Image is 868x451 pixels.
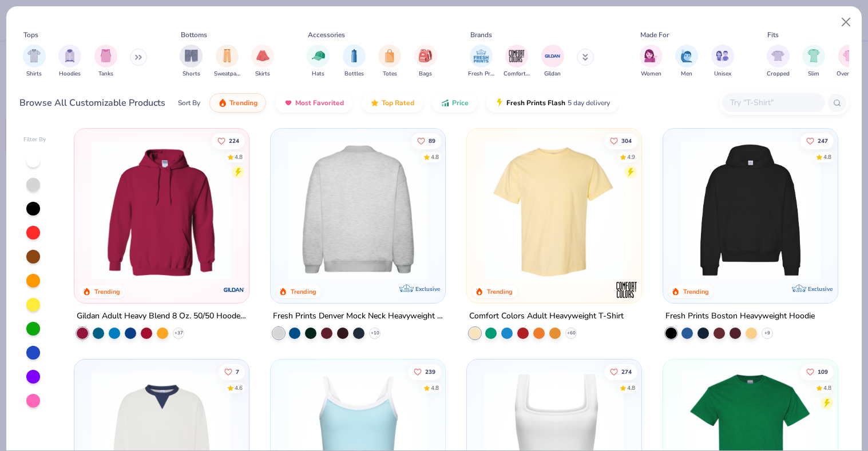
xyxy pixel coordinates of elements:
button: filter button [180,45,203,78]
img: Hats Image [312,49,325,62]
button: filter button [640,45,663,78]
div: filter for Cropped [767,45,790,78]
button: Most Favorited [275,93,352,113]
div: filter for Women [640,45,663,78]
img: 01756b78-01f6-4cc6-8d8a-3c30c1a0c8ac [86,140,237,280]
img: Hoodies Image [64,49,76,62]
button: filter button [802,45,825,78]
button: Top Rated [362,93,423,113]
button: filter button [504,45,530,78]
div: filter for Sweatpants [214,45,240,78]
div: Bottoms [181,30,207,40]
img: 91acfc32-fd48-4d6b-bdad-a4c1a30ac3fc [675,140,826,280]
span: 5 day delivery [568,97,610,110]
span: Sweatpants [214,70,240,78]
button: Trending [209,93,266,113]
span: Top Rated [382,98,414,107]
div: Made For [640,30,669,40]
span: 247 [818,138,828,143]
button: filter button [675,45,698,78]
img: Unisex Image [716,49,729,62]
button: Like [212,133,245,149]
span: 239 [425,369,435,374]
img: 029b8af0-80e6-406f-9fdc-fdf898547912 [478,140,630,280]
span: Price [452,98,469,107]
div: 4.8 [823,153,831,161]
div: Tops [23,30,38,40]
div: filter for Tanks [94,45,117,78]
img: Shorts Image [185,49,198,62]
span: Shorts [183,70,200,78]
button: Like [604,364,637,380]
button: filter button [307,45,330,78]
div: filter for Bottles [343,45,366,78]
input: Try "T-Shirt" [729,96,817,109]
button: Like [219,364,245,380]
div: 4.8 [823,384,831,392]
div: 4.9 [627,153,635,161]
button: filter button [837,45,862,78]
img: Women Image [644,49,657,62]
div: filter for Hats [307,45,330,78]
img: TopRated.gif [370,98,379,107]
div: 4.6 [235,384,243,392]
button: filter button [414,45,437,78]
div: Fresh Prints Boston Heavyweight Hoodie [665,309,815,324]
button: filter button [541,45,564,78]
span: Men [681,70,692,78]
span: Totes [383,70,397,78]
button: filter button [94,45,117,78]
div: filter for Hoodies [58,45,81,78]
div: filter for Bags [414,45,437,78]
button: Price [432,93,477,113]
div: 4.8 [235,153,243,161]
img: Gildan logo [223,278,245,301]
span: 224 [229,138,239,143]
span: Most Favorited [295,98,344,107]
div: 4.8 [627,384,635,392]
img: Men Image [680,49,693,62]
span: 7 [236,369,239,374]
span: Trending [229,98,257,107]
div: Sort By [178,98,200,108]
div: Fits [767,30,779,40]
span: Tanks [98,70,113,78]
button: filter button [343,45,366,78]
div: filter for Slim [802,45,825,78]
button: filter button [58,45,81,78]
span: Fresh Prints Flash [506,98,565,107]
button: Like [604,133,637,149]
div: Comfort Colors Adult Heavyweight T-Shirt [469,309,624,324]
img: Bags Image [419,49,431,62]
img: Oversized Image [843,49,856,62]
button: filter button [711,45,734,78]
span: 89 [429,138,435,143]
button: filter button [251,45,274,78]
div: filter for Shorts [180,45,203,78]
div: Browse All Customizable Products [19,96,165,110]
span: 304 [621,138,632,143]
div: filter for Fresh Prints [468,45,494,78]
div: 4.8 [431,153,439,161]
span: Hats [312,70,324,78]
button: Like [411,133,441,149]
span: + 9 [764,330,770,337]
span: Shirts [26,70,42,78]
span: 109 [818,369,828,374]
div: Gildan Adult Heavy Blend 8 Oz. 50/50 Hooded Sweatshirt [77,309,247,324]
img: Skirts Image [256,49,269,62]
img: Comfort Colors logo [615,278,638,301]
span: + 10 [371,330,379,337]
img: Comfort Colors Image [508,47,525,65]
button: filter button [214,45,240,78]
img: Totes Image [383,49,396,62]
img: Sweatpants Image [221,49,233,62]
div: 4.8 [431,384,439,392]
span: Slim [808,70,819,78]
span: Gildan [544,70,561,78]
img: Gildan Image [544,47,561,65]
div: filter for Unisex [711,45,734,78]
span: Hoodies [59,70,81,78]
span: 274 [621,369,632,374]
button: filter button [23,45,46,78]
